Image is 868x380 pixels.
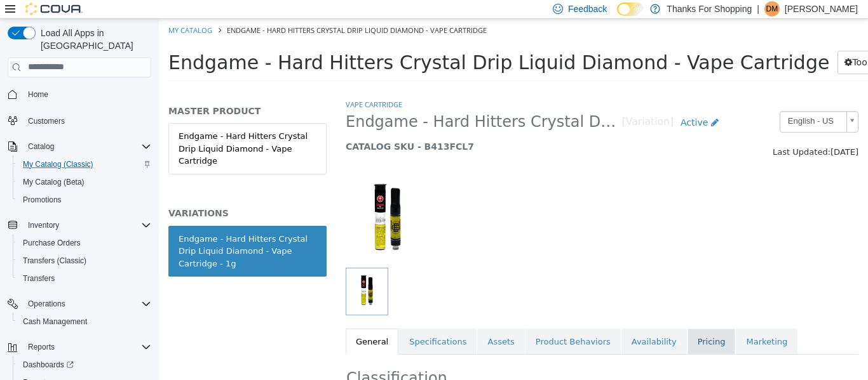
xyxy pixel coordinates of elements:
[18,192,67,207] a: Promotions
[18,357,79,372] a: Dashboards
[10,32,670,55] span: Endgame - Hard Hitters Crystal Drip Liquid Diamond - Vape Cartridge
[672,128,700,138] span: [DATE]
[679,32,728,55] button: Tools
[23,139,59,154] button: Catalog
[18,253,92,268] a: Transfers (Classic)
[23,296,71,311] button: Operations
[18,314,92,329] a: Cash Management
[23,195,62,205] span: Promotions
[522,98,549,108] span: Active
[318,310,365,336] a: Assets
[18,174,151,190] span: My Catalog (Beta)
[23,159,93,169] span: My Catalog (Classic)
[13,155,156,173] button: My Catalog (Classic)
[18,314,151,329] span: Cash Management
[568,3,607,15] span: Feedback
[3,216,156,234] button: Inventory
[529,310,577,336] a: Pricing
[18,271,60,286] a: Transfers
[614,128,672,138] span: Last Updated:
[23,139,151,154] span: Catalog
[23,273,55,284] span: Transfers
[68,6,328,16] span: Endgame - Hard Hitters Crystal Drip Liquid Diamond - Vape Cartridge
[23,360,74,370] span: Dashboards
[367,310,462,336] a: Product Behaviors
[766,1,778,16] span: DM
[13,191,156,209] button: Promotions
[28,141,54,152] span: Catalog
[187,310,240,336] a: General
[18,157,98,172] a: My Catalog (Classic)
[10,188,168,200] h5: VARIATIONS
[10,86,168,98] h5: MASTER PRODUCT
[757,1,759,16] p: |
[28,220,59,230] span: Inventory
[187,154,271,249] img: 150
[187,93,463,113] span: Endgame - Hard Hitters Crystal Drip Liquid Diamond - Vape Cartridge - 1g
[10,104,168,155] a: Endgame - Hard Hitters Crystal Drip Liquid Diamond - Vape Cartridge
[621,93,682,112] span: English - US
[3,85,156,103] button: Home
[13,270,156,287] button: Transfers
[13,234,156,252] button: Purchase Orders
[3,295,156,313] button: Operations
[23,87,53,102] a: Home
[28,116,65,126] span: Customers
[764,1,780,16] div: Daulton MacDonald
[187,122,567,133] h5: CATALOG SKU - B413FCL7
[23,218,151,233] span: Inventory
[3,338,156,356] button: Reports
[23,112,151,128] span: Customers
[463,310,528,336] a: Availability
[28,299,65,309] span: Operations
[577,310,639,336] a: Marketing
[20,214,158,251] div: Endgame - Hard Hitters Crystal Drip Liquid Diamond - Vape Cartridge - 1g
[785,1,858,16] p: [PERSON_NAME]
[187,350,699,369] h2: Classification
[187,81,243,90] a: Vape Cartridge
[23,86,151,102] span: Home
[13,173,156,191] button: My Catalog (Beta)
[28,89,48,100] span: Home
[18,157,151,172] span: My Catalog (Classic)
[25,3,83,15] img: Cova
[13,252,156,270] button: Transfers (Classic)
[3,138,156,155] button: Catalog
[23,114,70,129] a: Customers
[23,339,60,355] button: Reports
[240,310,318,336] a: Specifications
[463,98,515,108] small: [Variation]
[18,271,151,286] span: Transfers
[23,339,151,355] span: Reports
[23,218,64,233] button: Inventory
[3,111,156,129] button: Customers
[28,342,55,352] span: Reports
[617,16,618,16] span: Dark Mode
[617,3,644,16] input: Dark Mode
[36,27,151,52] span: Load All Apps in [GEOGRAPHIC_DATA]
[23,296,151,311] span: Operations
[18,235,86,251] a: Purchase Orders
[18,357,151,372] span: Dashboards
[18,253,151,268] span: Transfers (Classic)
[23,317,87,327] span: Cash Management
[667,1,752,16] p: Thanks For Shopping
[18,192,151,207] span: Promotions
[13,313,156,331] button: Cash Management
[23,238,81,248] span: Purchase Orders
[18,235,151,251] span: Purchase Orders
[621,92,700,114] a: English - US
[13,356,156,374] a: Dashboards
[23,177,85,187] span: My Catalog (Beta)
[10,6,53,16] a: My Catalog
[23,256,86,266] span: Transfers (Classic)
[18,174,90,190] a: My Catalog (Beta)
